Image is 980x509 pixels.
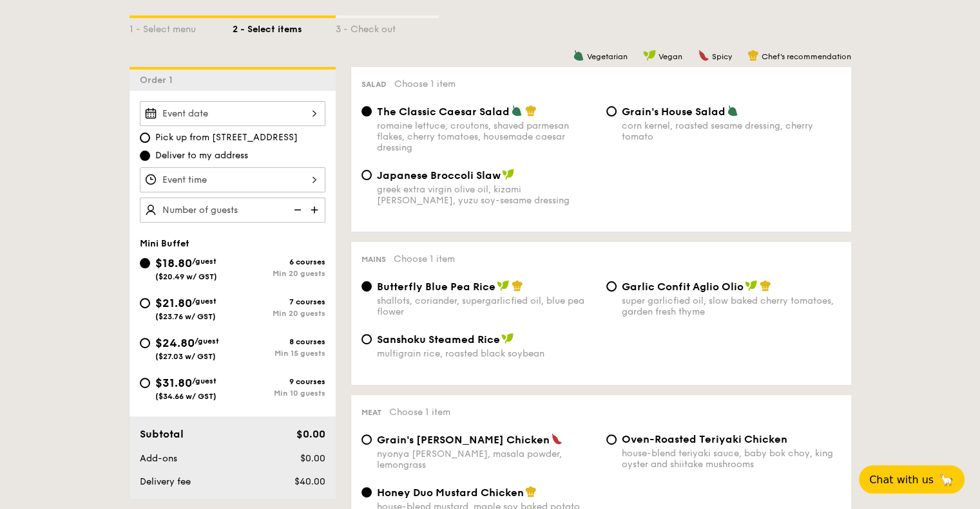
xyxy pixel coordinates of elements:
span: Mains [361,255,386,264]
span: $40.00 [294,476,325,487]
span: /guest [192,297,216,306]
span: $24.80 [155,336,195,350]
input: Butterfly Blue Pea Riceshallots, coriander, supergarlicfied oil, blue pea flower [361,281,372,292]
img: icon-chef-hat.a58ddaea.svg [747,50,759,61]
input: Oven-Roasted Teriyaki Chickenhouse-blend teriyaki sauce, baby bok choy, king oyster and shiitake ... [606,434,617,445]
input: Garlic Confit Aglio Oliosuper garlicfied oil, slow baked cherry tomatoes, garden fresh thyme [606,281,617,292]
img: icon-vegan.f8ff3823.svg [501,333,514,344]
span: $21.80 [155,296,192,310]
div: Min 10 guests [233,389,325,398]
span: $0.00 [300,453,325,464]
span: 🦙 [939,472,954,487]
span: Grain's [PERSON_NAME] Chicken [377,434,550,446]
span: Add-ons [140,453,177,464]
img: icon-vegan.f8ff3823.svg [643,50,656,61]
div: romaine lettuce, croutons, shaved parmesan flakes, cherry tomatoes, housemade caesar dressing [377,120,596,153]
div: 3 - Check out [336,18,439,36]
span: Mini Buffet [140,238,189,249]
div: nyonya [PERSON_NAME], masala powder, lemongrass [377,449,596,470]
img: icon-chef-hat.a58ddaea.svg [525,105,537,116]
img: icon-vegetarian.fe4039eb.svg [511,105,523,116]
span: Salad [361,80,387,89]
span: ($27.03 w/ GST) [155,352,216,361]
span: /guest [195,337,219,346]
span: Spicy [712,52,732,61]
span: Vegan [658,52,682,61]
span: ($34.66 w/ GST) [155,392,216,401]
div: multigrain rice, roasted black soybean [377,348,596,359]
div: Min 20 guests [233,269,325,278]
span: $31.80 [155,376,192,390]
div: 7 courses [233,297,325,306]
span: Order 1 [140,75,178,86]
input: Deliver to my address [140,151,150,161]
span: ($23.76 w/ GST) [155,312,216,321]
span: Honey Duo Mustard Chicken [377,486,524,499]
img: icon-chef-hat.a58ddaea.svg [760,280,771,292]
div: super garlicfied oil, slow baked cherry tomatoes, garden fresh thyme [622,295,841,317]
img: icon-vegetarian.fe4039eb.svg [573,50,584,61]
span: /guest [192,376,216,385]
span: Pick up from [STREET_ADDRESS] [155,131,298,144]
img: icon-add.58712e84.svg [306,198,325,222]
img: icon-chef-hat.a58ddaea.svg [525,486,537,497]
img: icon-vegan.f8ff3823.svg [502,169,515,180]
div: Min 15 guests [233,349,325,358]
input: Event time [140,167,325,192]
img: icon-spicy.37a8142b.svg [551,433,562,445]
span: Delivery fee [140,476,191,487]
span: ($20.49 w/ GST) [155,272,217,281]
div: corn kernel, roasted sesame dressing, cherry tomato [622,120,841,142]
span: Subtotal [140,428,184,440]
div: Min 20 guests [233,309,325,318]
span: Deliver to my address [155,149,248,162]
input: Pick up from [STREET_ADDRESS] [140,133,150,143]
input: Event date [140,101,325,126]
input: Number of guests [140,198,325,223]
div: 1 - Select menu [130,18,233,36]
input: Japanese Broccoli Slawgreek extra virgin olive oil, kizami [PERSON_NAME], yuzu soy-sesame dressing [361,170,372,180]
span: Chef's recommendation [762,52,851,61]
input: $21.80/guest($23.76 w/ GST)7 coursesMin 20 guests [140,298,150,308]
span: /guest [192,257,216,266]
div: shallots, coriander, supergarlicfied oil, blue pea flower [377,295,596,317]
span: $18.80 [155,256,192,270]
span: $0.00 [296,428,325,440]
span: Choose 1 item [394,79,456,89]
span: Choose 1 item [389,407,450,418]
div: greek extra virgin olive oil, kizami [PERSON_NAME], yuzu soy-sesame dressing [377,184,596,206]
div: 6 courses [233,257,325,266]
img: icon-chef-hat.a58ddaea.svg [512,280,523,292]
span: Japanese Broccoli Slaw [377,169,501,181]
span: Garlic Confit Aglio Olio [622,281,744,293]
div: house-blend teriyaki sauce, baby bok choy, king oyster and shiitake mushrooms [622,448,841,470]
span: Grain's House Salad [622,106,725,118]
input: $18.80/guest($20.49 w/ GST)6 coursesMin 20 guests [140,258,150,268]
input: Sanshoku Steamed Ricemultigrain rice, roasted black soybean [361,334,372,344]
div: 2 - Select items [233,18,336,36]
span: Choose 1 item [394,254,455,264]
img: icon-vegan.f8ff3823.svg [745,280,758,292]
input: The Classic Caesar Saladromaine lettuce, croutons, shaved parmesan flakes, cherry tomatoes, house... [361,106,372,116]
input: $24.80/guest($27.03 w/ GST)8 coursesMin 15 guests [140,338,150,348]
div: 8 courses [233,337,325,346]
span: Chat with us [869,474,934,486]
img: icon-reduce.1d2dbef1.svg [287,198,306,222]
input: $31.80/guest($34.66 w/ GST)9 coursesMin 10 guests [140,378,150,388]
span: Oven-Roasted Teriyaki Chicken [622,433,787,445]
span: Sanshoku Steamed Rice [377,333,500,346]
img: icon-spicy.37a8142b.svg [698,50,709,61]
span: Butterfly Blue Pea Rice [377,281,495,293]
div: 9 courses [233,377,325,386]
input: Grain's House Saladcorn kernel, roasted sesame dressing, cherry tomato [606,106,617,116]
span: The Classic Caesar Salad [377,106,510,118]
input: Honey Duo Mustard Chickenhouse-blend mustard, maple soy baked potato, parsley [361,487,372,497]
input: Grain's [PERSON_NAME] Chickennyonya [PERSON_NAME], masala powder, lemongrass [361,434,372,445]
span: Meat [361,408,381,417]
img: icon-vegetarian.fe4039eb.svg [727,105,738,116]
img: icon-vegan.f8ff3823.svg [497,280,510,292]
span: Vegetarian [587,52,628,61]
button: Chat with us🦙 [859,465,965,494]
